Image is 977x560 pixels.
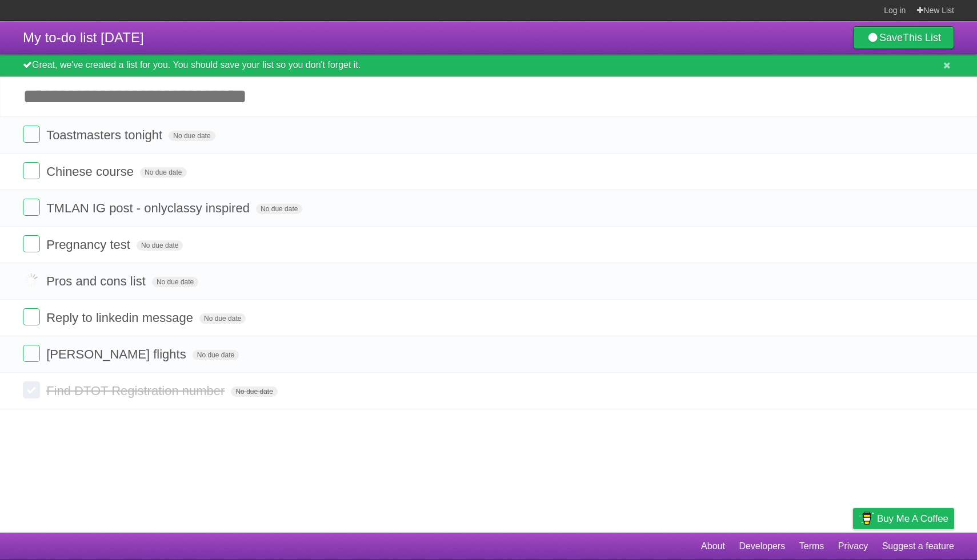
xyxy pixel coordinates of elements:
[46,237,133,252] span: Pregnancy test
[137,240,183,251] span: No due date
[193,350,239,360] span: No due date
[46,164,137,179] span: Chinese course
[23,381,40,398] label: Done
[231,386,277,397] span: No due date
[23,162,40,179] label: Done
[46,201,253,215] span: TMLAN IG post - onlyclassy inspired
[859,509,874,528] img: Buy me a coffee
[903,32,941,43] b: This List
[882,535,954,557] a: Suggest a feature
[701,535,725,557] a: About
[853,26,954,49] a: SaveThis List
[23,308,40,325] label: Done
[46,128,165,142] span: Toastmasters tonight
[23,30,144,45] span: My to-do list [DATE]
[46,384,227,398] span: Find DTOT Registration number
[23,199,40,216] label: Done
[152,277,198,287] span: No due date
[23,272,40,289] label: Done
[853,508,954,529] a: Buy me a coffee
[140,167,186,178] span: No due date
[23,345,40,362] label: Done
[799,535,824,557] a: Terms
[23,235,40,252] label: Done
[46,311,196,325] span: Reply to linkedin message
[739,535,785,557] a: Developers
[877,509,948,529] span: Buy me a coffee
[169,131,215,141] span: No due date
[46,347,189,361] span: [PERSON_NAME] flights
[199,313,246,324] span: No due date
[23,126,40,143] label: Done
[256,204,302,214] span: No due date
[838,535,868,557] a: Privacy
[46,274,149,288] span: Pros and cons list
